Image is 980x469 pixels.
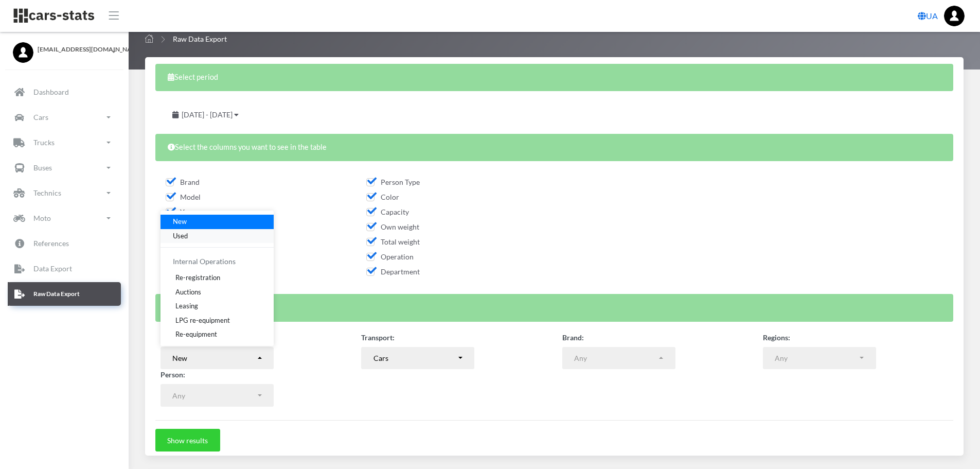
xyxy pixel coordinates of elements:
img: navbar brand [13,8,95,24]
button: Show results [155,429,220,451]
span: Leasing [175,301,198,311]
p: References [33,237,69,250]
span: Capacity [366,207,409,216]
span: Person Type [366,178,420,186]
p: Cars [33,111,48,124]
span: New [173,217,187,227]
a: References [8,232,121,255]
span: LPG re-equipment [175,315,230,325]
span: Year [166,207,194,216]
span: Model [166,193,201,201]
div: Select period [155,64,953,91]
div: Cars [373,353,457,363]
label: Regions: [763,332,790,343]
span: [DATE] - [DATE] [182,110,233,119]
a: Moto [8,206,121,230]
span: Color [366,193,399,201]
p: Data Export [33,262,72,275]
span: Auctions [175,287,201,297]
button: Any [161,384,274,407]
span: Used [173,231,188,241]
a: [EMAIL_ADDRESS][DOMAIN_NAME] [13,42,116,54]
a: Dashboard [8,80,121,104]
span: Own weight [366,222,419,231]
p: Technics [33,186,61,199]
span: Raw Data Export [173,34,227,43]
span: [EMAIL_ADDRESS][DOMAIN_NAME] [38,45,116,54]
div: Select the columns you want to see in the table [155,134,953,161]
p: Raw Data Export [33,288,80,300]
span: Re-registration [175,273,220,283]
a: Data Export [8,257,121,281]
span: Total weight [366,237,420,246]
a: UA [914,6,942,26]
span: Operation [366,252,414,261]
a: Trucks [8,131,121,154]
p: Buses [33,161,52,174]
a: Cars [8,106,121,129]
div: Any [775,353,858,363]
p: Dashboard [33,85,69,98]
div: New [172,353,256,363]
label: Transport: [361,332,395,343]
span: Internal Operations [173,257,236,266]
img: ... [944,6,965,26]
button: New [161,347,274,370]
p: Moto [33,212,51,224]
button: Cars [361,347,474,370]
p: Trucks [33,136,55,149]
div: Any [172,390,256,401]
div: Any [574,353,657,363]
span: Re-equipment [175,329,217,340]
button: Any [763,347,876,370]
a: Raw Data Export [8,282,121,306]
label: Brand: [562,332,584,343]
a: Buses [8,156,121,180]
a: Technics [8,181,121,205]
span: Brand [166,178,200,186]
div: Select the filters [155,294,953,321]
span: Department [366,267,420,276]
label: Person: [161,369,185,380]
button: Any [562,347,675,370]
